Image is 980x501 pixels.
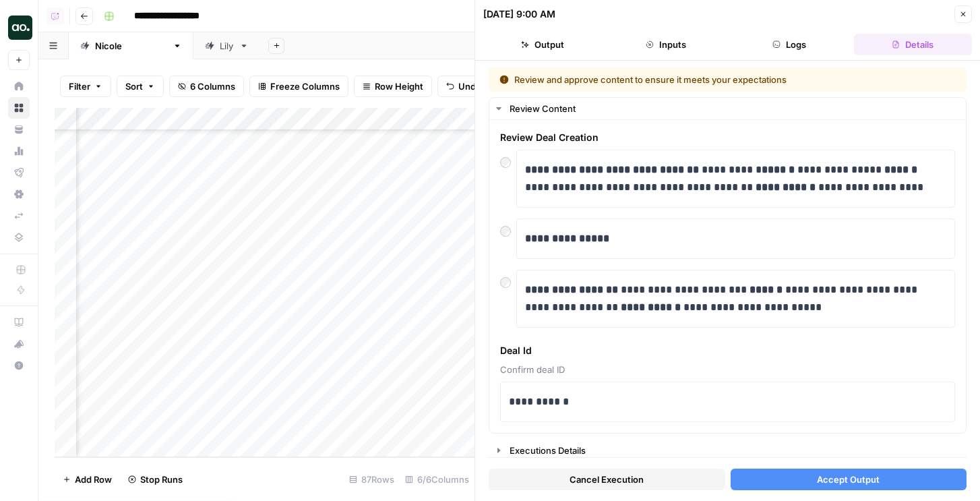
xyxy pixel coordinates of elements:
div: Executions Details [510,444,958,457]
button: Accept Output [731,469,967,490]
button: Workspace: AirOps [8,11,30,45]
button: Undo [437,76,490,97]
span: Freeze Columns [270,80,340,93]
span: Confirm deal ID [500,363,955,376]
button: Details [854,34,972,55]
button: Logs [731,34,849,55]
button: Help + Support [8,355,30,376]
span: Undo [458,80,481,93]
a: [PERSON_NAME] [69,32,193,59]
span: Accept Output [817,473,880,486]
a: Browse [8,97,30,119]
span: Row Height [375,80,423,93]
a: Settings [8,183,30,205]
button: 6 Columns [169,76,244,97]
a: Home [8,76,30,97]
button: Output [483,34,601,55]
a: Your Data [8,119,30,140]
button: Cancel Execution [489,469,725,490]
div: 6/6 Columns [400,469,474,490]
button: Filter [60,76,111,97]
div: Review Content [510,102,958,115]
a: Usage [8,140,30,162]
img: AirOps Logo [8,16,32,40]
span: Filter [69,80,90,93]
button: Freeze Columns [249,76,348,97]
button: Add Row [55,469,120,490]
div: Review Content [489,120,966,433]
button: Review Content [489,98,966,119]
span: Sort [125,80,143,93]
button: What's new? [8,333,30,355]
a: Data Library [8,227,30,248]
span: Stop Runs [140,473,183,486]
div: [PERSON_NAME] [95,39,167,53]
div: What's new? [9,334,29,354]
button: Executions Details [489,440,966,461]
span: Add Row [75,473,112,486]
a: AirOps Academy [8,312,30,333]
span: Review Deal Creation [500,131,955,144]
div: Review and approve content to ensure it meets your expectations [499,73,871,86]
a: Lily [193,32,260,59]
div: 87 Rows [344,469,400,490]
button: Inputs [607,34,725,55]
span: Deal Id [500,344,955,357]
div: Lily [220,39,234,53]
a: Flightpath [8,162,30,183]
span: Cancel Execution [570,473,644,486]
div: [DATE] 9:00 AM [483,7,555,21]
a: Syncs [8,205,30,227]
button: Stop Runs [120,469,191,490]
button: Sort [117,76,164,97]
span: 6 Columns [190,80,235,93]
button: Row Height [354,76,432,97]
